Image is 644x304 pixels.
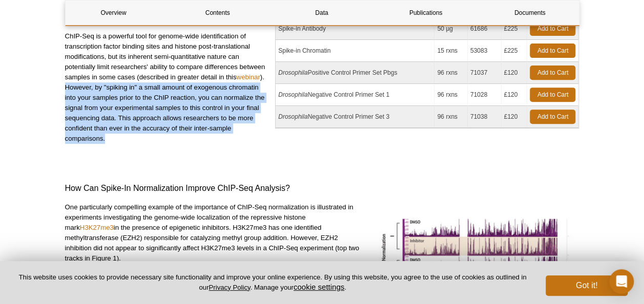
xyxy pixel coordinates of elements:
a: Publications [378,1,474,25]
a: Privacy Policy [209,284,250,291]
a: Data [274,1,370,25]
a: Add to Cart [530,66,575,80]
td: Spike-in Chromatin [276,40,434,62]
i: Drosophila [278,113,307,120]
td: £120 [502,106,528,128]
i: Drosophila [278,69,307,76]
p: ChIP-Seq is a powerful tool for genome-wide identification of transcription factor binding sites ... [65,31,268,144]
h3: How Can Spike-In Normalization Improve ChIP-Seq Analysis? [65,182,579,194]
td: Negative Control Primer Set 3 [276,106,434,128]
td: 61686 [468,18,502,40]
a: Add to Cart [530,44,575,58]
td: 71038 [468,106,502,128]
button: Got it! [546,275,628,296]
a: Documents [482,1,578,25]
td: 96 rxns [434,62,467,84]
a: H3K27me3 [80,224,114,231]
td: 96 rxns [434,84,467,106]
a: Add to Cart [530,21,575,36]
a: Add to Cart [530,110,575,124]
a: Contents [170,1,266,25]
td: £225 [502,40,528,62]
td: Negative Control Primer Set 1 [276,84,434,106]
td: £120 [502,62,528,84]
a: Overview [66,1,162,25]
td: 50 µg [434,18,467,40]
td: 15 rxns [434,40,467,62]
div: Open Intercom Messenger [609,269,634,294]
td: Positive Control Primer Set Pbgs [276,62,434,84]
i: Drosophila [278,91,307,98]
td: 71028 [468,84,502,106]
td: £120 [502,84,528,106]
a: webinar [236,73,260,81]
a: Add to Cart [530,88,575,102]
p: One particularly compelling example of the importance of ChIP-Seq normalization is illustrated in... [65,202,361,264]
p: This website uses cookies to provide necessary site functionality and improve your online experie... [16,273,529,292]
td: 96 rxns [434,106,467,128]
td: Spike-in Antibody [276,18,434,40]
td: £225 [502,18,528,40]
td: 53083 [468,40,502,62]
td: 71037 [468,62,502,84]
button: cookie settings [294,283,344,291]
